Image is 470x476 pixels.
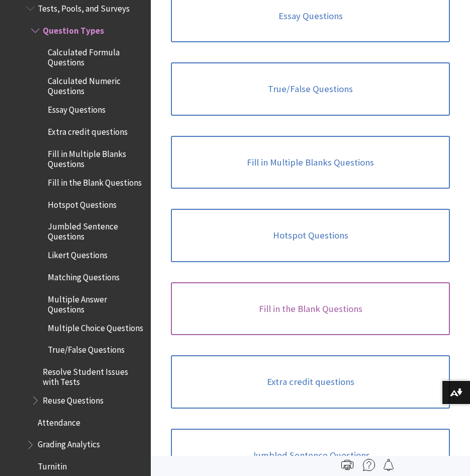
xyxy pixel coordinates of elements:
[48,269,120,282] span: Matching Questions
[43,363,144,387] span: Resolve Student Issues with Tests
[48,73,144,97] span: Calculated Numeric Questions
[48,247,108,261] span: Likert Questions
[48,320,143,333] span: Multiple Choice Questions
[48,342,125,355] span: True/False Questions
[43,22,104,36] span: Question Types
[48,44,144,67] span: Calculated Formula Questions
[48,174,142,188] span: Fill in the Blank Questions
[48,123,128,137] span: Extra credit questions
[363,459,375,471] img: More help
[171,209,450,262] a: Hotspot Questions
[38,436,100,450] span: Grading Analytics
[38,414,80,428] span: Attendance
[48,145,144,169] span: Fill in Multiple Blanks Questions
[171,136,450,189] a: Fill in Multiple Blanks Questions
[48,196,117,210] span: Hotspot Questions
[341,459,353,471] img: Print
[48,218,144,242] span: Jumbled Sentence Questions
[38,458,67,471] span: Turnitin
[171,62,450,116] a: True/False Questions
[171,282,450,336] a: Fill in the Blank Questions
[383,459,395,471] img: Follow this page
[43,392,104,406] span: Reuse Questions
[171,355,450,409] a: Extra credit questions
[48,291,144,314] span: Multiple Answer Questions
[48,102,106,115] span: Essay Questions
